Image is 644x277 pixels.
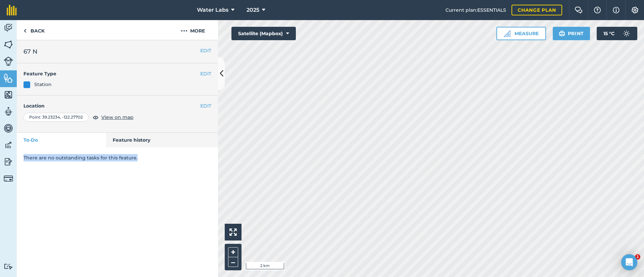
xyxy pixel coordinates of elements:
a: Feature history [106,133,218,147]
img: Two speech bubbles overlapping with the left bubble in the forefront [575,7,583,13]
img: Four arrows, one pointing top left, one top right, one bottom right and the last bottom left [229,228,237,236]
p: There are no outstanding tasks for this feature. [23,154,211,161]
img: A cog icon [631,7,639,13]
img: svg+xml;base64,PD94bWwgdmVyc2lvbj0iMS4wIiBlbmNvZGluZz0idXRmLTgiPz4KPCEtLSBHZW5lcmF0b3I6IEFkb2JlIE... [4,107,13,117]
a: Back [17,20,51,40]
img: svg+xml;base64,PHN2ZyB4bWxucz0iaHR0cDovL3d3dy53My5vcmcvMjAwMC9zdmciIHdpZHRoPSIxOCIgaGVpZ2h0PSIyNC... [93,113,99,121]
span: 1 [635,254,640,260]
img: svg+xml;base64,PD94bWwgdmVyc2lvbj0iMS4wIiBlbmNvZGluZz0idXRmLTgiPz4KPCEtLSBHZW5lcmF0b3I6IEFkb2JlIE... [4,157,13,167]
img: A question mark icon [593,7,601,13]
img: svg+xml;base64,PHN2ZyB4bWxucz0iaHR0cDovL3d3dy53My5vcmcvMjAwMC9zdmciIHdpZHRoPSIyMCIgaGVpZ2h0PSIyNC... [181,27,187,35]
img: svg+xml;base64,PHN2ZyB4bWxucz0iaHR0cDovL3d3dy53My5vcmcvMjAwMC9zdmciIHdpZHRoPSI1NiIgaGVpZ2h0PSI2MC... [4,73,13,83]
button: More [168,20,218,40]
a: Change plan [512,5,562,15]
span: 15 ° C [603,27,614,40]
button: Measure [496,27,546,40]
span: Current plan : ESSENTIALS [445,6,506,14]
button: 15 °C [597,27,637,40]
button: – [228,257,238,267]
a: To-Do [17,133,106,147]
img: svg+xml;base64,PD94bWwgdmVyc2lvbj0iMS4wIiBlbmNvZGluZz0idXRmLTgiPz4KPCEtLSBHZW5lcmF0b3I6IEFkb2JlIE... [4,23,13,33]
img: svg+xml;base64,PHN2ZyB4bWxucz0iaHR0cDovL3d3dy53My5vcmcvMjAwMC9zdmciIHdpZHRoPSIxOSIgaGVpZ2h0PSIyNC... [559,29,565,38]
img: svg+xml;base64,PD94bWwgdmVyc2lvbj0iMS4wIiBlbmNvZGluZz0idXRmLTgiPz4KPCEtLSBHZW5lcmF0b3I6IEFkb2JlIE... [4,57,13,66]
div: Open Intercom Messenger [621,254,637,270]
h2: 67 N [23,47,211,56]
img: svg+xml;base64,PD94bWwgdmVyc2lvbj0iMS4wIiBlbmNvZGluZz0idXRmLTgiPz4KPCEtLSBHZW5lcmF0b3I6IEFkb2JlIE... [4,263,13,270]
button: EDIT [200,70,211,77]
img: svg+xml;base64,PD94bWwgdmVyc2lvbj0iMS4wIiBlbmNvZGluZz0idXRmLTgiPz4KPCEtLSBHZW5lcmF0b3I6IEFkb2JlIE... [620,27,633,40]
img: svg+xml;base64,PD94bWwgdmVyc2lvbj0iMS4wIiBlbmNvZGluZz0idXRmLTgiPz4KPCEtLSBHZW5lcmF0b3I6IEFkb2JlIE... [4,123,13,133]
img: svg+xml;base64,PHN2ZyB4bWxucz0iaHR0cDovL3d3dy53My5vcmcvMjAwMC9zdmciIHdpZHRoPSI1NiIgaGVpZ2h0PSI2MC... [4,40,13,50]
img: Ruler icon [504,30,511,37]
img: svg+xml;base64,PHN2ZyB4bWxucz0iaHR0cDovL3d3dy53My5vcmcvMjAwMC9zdmciIHdpZHRoPSI1NiIgaGVpZ2h0PSI2MC... [4,90,13,100]
h4: Feature Type [23,70,200,77]
button: EDIT [200,102,211,110]
button: Print [553,27,590,40]
span: View on map [101,114,133,121]
img: fieldmargin Logo [7,5,17,15]
img: svg+xml;base64,PD94bWwgdmVyc2lvbj0iMS4wIiBlbmNvZGluZz0idXRmLTgiPz4KPCEtLSBHZW5lcmF0b3I6IEFkb2JlIE... [4,140,13,150]
div: Station [34,81,52,88]
img: svg+xml;base64,PHN2ZyB4bWxucz0iaHR0cDovL3d3dy53My5vcmcvMjAwMC9zdmciIHdpZHRoPSIxNyIgaGVpZ2h0PSIxNy... [613,6,620,14]
button: View on map [93,113,133,121]
span: Water Labs [197,6,228,14]
h4: Location [23,102,211,110]
button: + [228,247,238,257]
div: Point : 39.23234 , -122.27702 [23,113,89,122]
button: EDIT [200,47,211,54]
img: svg+xml;base64,PD94bWwgdmVyc2lvbj0iMS4wIiBlbmNvZGluZz0idXRmLTgiPz4KPCEtLSBHZW5lcmF0b3I6IEFkb2JlIE... [4,174,13,183]
span: 2025 [247,6,259,14]
button: Satellite (Mapbox) [231,27,296,40]
img: svg+xml;base64,PHN2ZyB4bWxucz0iaHR0cDovL3d3dy53My5vcmcvMjAwMC9zdmciIHdpZHRoPSI5IiBoZWlnaHQ9IjI0Ii... [23,27,26,35]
